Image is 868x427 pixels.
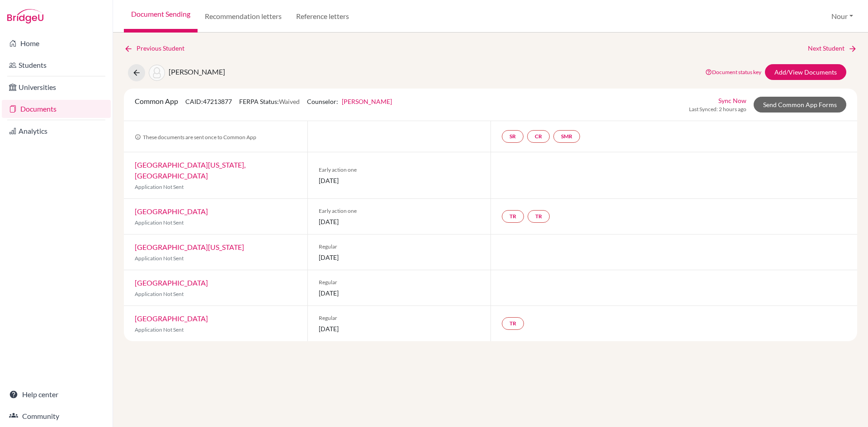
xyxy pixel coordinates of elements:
a: Community [2,407,111,425]
span: [DATE] [319,217,480,226]
span: Regular [319,314,480,322]
span: Application Not Sent [135,219,184,226]
a: [GEOGRAPHIC_DATA] [135,278,208,287]
a: Send Common App Forms [754,97,846,113]
a: Universities [2,78,111,96]
span: [DATE] [319,288,480,298]
img: Bridge-U [7,9,43,23]
span: CAID: 47213877 [185,98,232,105]
a: Home [2,34,111,52]
span: Application Not Sent [135,255,184,262]
a: [PERSON_NAME] [342,98,392,105]
span: Waived [279,98,300,105]
span: Last Synced: 2 hours ago [689,105,746,113]
span: Application Not Sent [135,183,184,190]
a: [GEOGRAPHIC_DATA] [135,314,208,323]
span: [DATE] [319,324,480,333]
a: TR [502,210,524,223]
span: Application Not Sent [135,291,184,297]
span: Counselor: [307,98,392,105]
span: Early action one [319,166,480,174]
a: CR [527,130,550,143]
span: These documents are sent once to Common App [135,134,256,141]
a: SR [502,130,524,143]
a: Analytics [2,122,111,140]
a: TR [528,210,550,223]
span: Application Not Sent [135,326,184,333]
span: Regular [319,243,480,251]
a: Document status key [705,69,761,75]
span: FERPA Status: [239,98,300,105]
button: Nour [827,8,857,25]
a: Add/View Documents [765,64,846,80]
a: Students [2,56,111,74]
a: Documents [2,100,111,118]
a: Next Student [808,43,857,53]
a: [GEOGRAPHIC_DATA][US_STATE], [GEOGRAPHIC_DATA] [135,160,245,180]
a: TR [502,317,524,330]
a: Help center [2,385,111,404]
a: Sync Now [718,96,746,105]
span: [PERSON_NAME] [169,67,225,76]
a: Previous Student [124,43,192,53]
a: SMR [553,130,580,143]
span: Early action one [319,207,480,215]
span: Common App [135,97,178,105]
a: [GEOGRAPHIC_DATA] [135,207,208,216]
span: [DATE] [319,176,480,185]
span: [DATE] [319,253,480,262]
span: Regular [319,278,480,286]
a: [GEOGRAPHIC_DATA][US_STATE] [135,243,244,251]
